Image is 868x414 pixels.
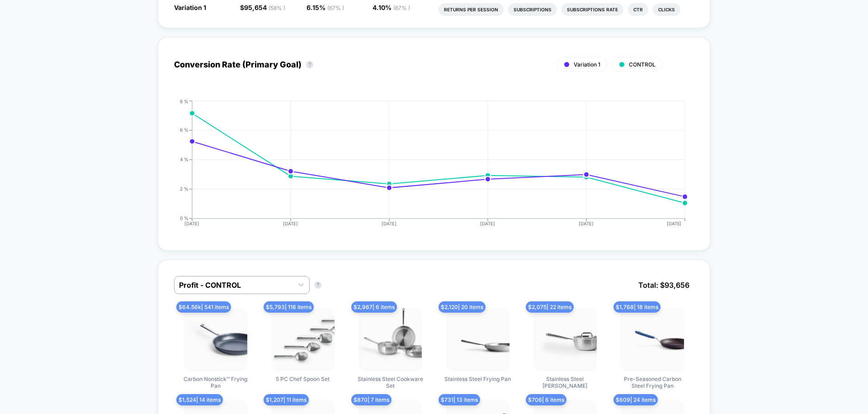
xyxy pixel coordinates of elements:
[180,215,189,221] tspan: 0 %
[481,221,495,226] tspan: [DATE]
[182,376,250,389] span: Carbon Nonstick™ Frying Pan
[531,376,599,389] span: Stainless Steel [PERSON_NAME]
[176,394,223,405] span: $ 1,524 | 14 items
[165,99,685,234] div: CONVERSION_RATE
[533,308,597,371] img: Stainless Steel Saucier
[180,157,189,162] tspan: 4 %
[180,98,189,104] tspan: 8 %
[373,4,410,11] span: 4.10 %
[180,127,189,133] tspan: 6 %
[184,221,199,226] tspan: [DATE]
[240,4,285,11] span: $
[359,308,422,371] img: Stainless Steel Cookware Set
[613,301,660,313] span: $ 1,768 | 18 items
[439,3,504,16] li: Returns Per Session
[628,3,648,16] li: Ctr
[508,3,557,16] li: Subscriptions
[176,301,231,313] span: $ 64.56k | 541 items
[667,221,682,226] tspan: [DATE]
[526,301,574,313] span: $ 2,075 | 22 items
[306,61,313,68] button: ?
[579,221,594,226] tspan: [DATE]
[446,308,509,371] img: Stainless Steel Frying Pan
[269,5,285,11] span: ( 58 % )
[180,186,189,191] tspan: 2 %
[174,4,206,11] span: Variation 1
[283,221,298,226] tspan: [DATE]
[574,61,600,68] span: Variation 1
[351,301,397,313] span: $ 2,967 | 6 items
[356,376,424,389] span: Stainless Steel Cookware Set
[271,308,335,371] img: 5 PC Chef Spoon Set
[634,276,694,294] span: Total: $ 93,656
[276,376,330,382] span: 5 PC Chef Spoon Set
[351,394,392,405] span: $ 870 | 7 items
[613,394,658,405] span: $ 609 | 24 items
[382,221,396,226] tspan: [DATE]
[629,61,656,68] span: CONTROL
[264,301,314,313] span: $ 5,793 | 116 items
[439,394,480,405] span: $ 731 | 13 items
[653,3,680,16] li: Clicks
[526,394,566,405] span: $ 706 | 6 items
[621,308,684,371] img: Pre-Seasoned Carbon Steel Frying Pan
[314,281,321,289] button: ?
[264,394,309,405] span: $ 1,207 | 11 items
[561,3,623,16] li: Subscriptions Rate
[439,301,486,313] span: $ 2,120 | 20 items
[393,5,410,11] span: ( 67 % )
[184,308,247,371] img: Carbon Nonstick™ Frying Pan
[307,4,344,11] span: 6.15 %
[327,5,344,11] span: ( 67 % )
[444,376,511,382] span: Stainless Steel Frying Pan
[618,376,686,389] span: Pre-Seasoned Carbon Steel Frying Pan
[244,4,285,11] span: 95,654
